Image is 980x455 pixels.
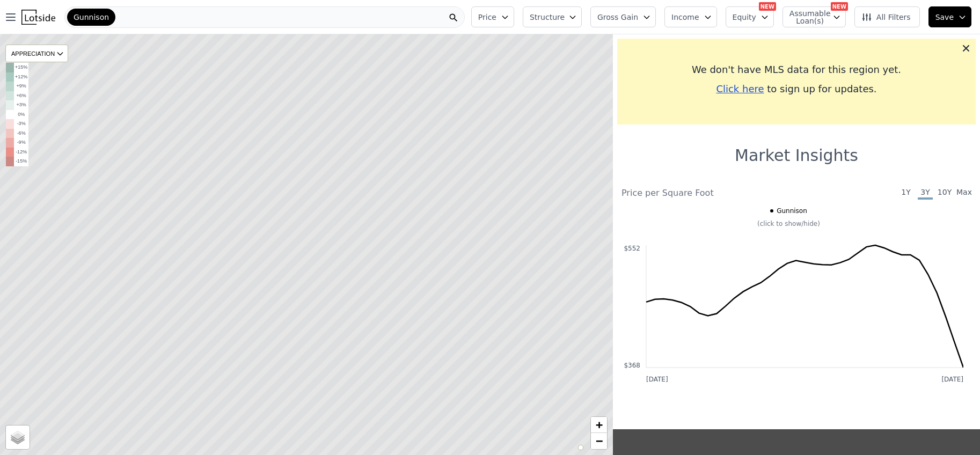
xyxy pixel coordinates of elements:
span: Equity [733,12,756,23]
td: -3% [14,119,28,129]
td: -9% [14,138,28,148]
div: to sign up for updates. [626,82,967,97]
td: +12% [14,72,28,82]
a: Zoom in [591,417,607,433]
button: Income [664,6,717,27]
button: All Filters [854,6,920,27]
a: Layers [6,425,30,449]
span: Structure [530,12,564,23]
td: 0% [14,110,28,120]
span: Income [671,12,699,23]
span: Gross Gain [597,12,638,23]
span: All Filters [861,12,911,23]
div: APPRECIATION [5,45,68,62]
span: 3Y [918,187,933,200]
td: +6% [14,91,28,101]
button: Price [471,6,514,27]
span: Max [956,187,971,200]
span: Gunnison [74,12,109,23]
td: +9% [14,82,28,91]
span: 10Y [937,187,952,200]
span: Save [935,12,954,23]
td: -15% [14,157,28,166]
div: NEW [759,2,776,11]
text: [DATE] [941,376,963,383]
span: Price [478,12,496,23]
button: Assumable Loan(s) [782,6,846,27]
text: $552 [624,245,640,252]
td: -6% [14,129,28,138]
div: Price per Square Foot [621,187,796,200]
div: We don't have MLS data for this region yet. [626,62,967,77]
button: Gross Gain [590,6,656,27]
a: Zoom out [591,433,607,449]
td: +3% [14,100,28,110]
td: -12% [14,148,28,157]
span: Assumable Loan(s) [789,10,824,25]
span: − [596,434,603,447]
button: Structure [523,6,582,27]
span: Click here [716,83,764,94]
text: $368 [624,362,640,369]
h1: Market Insights [735,146,858,165]
div: NEW [831,2,848,11]
text: [DATE] [646,376,668,383]
img: Lotside [21,10,55,25]
div: (click to show/hide) [614,219,963,228]
span: + [596,418,603,431]
td: +15% [14,63,28,72]
button: Save [928,6,971,27]
button: Equity [726,6,774,27]
span: Gunnison [777,207,807,215]
span: 1Y [898,187,913,200]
